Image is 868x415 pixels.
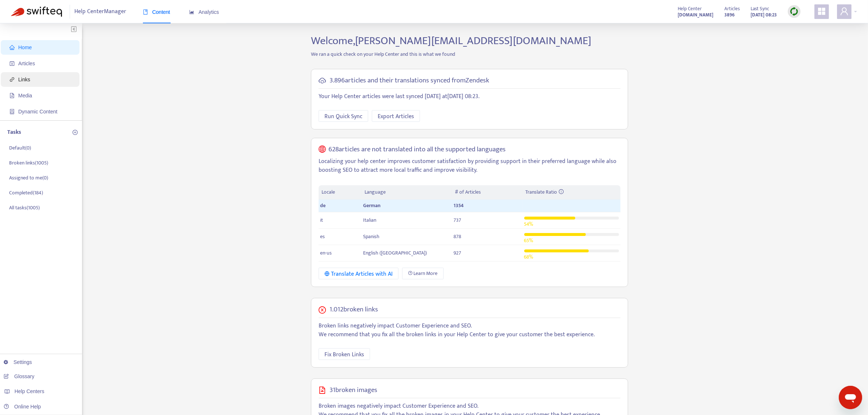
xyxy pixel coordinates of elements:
span: book [143,9,148,15]
span: appstore [817,7,826,16]
span: es [320,232,325,241]
span: Help Centers [15,388,44,394]
h5: 1.012 broken links [330,306,378,314]
div: Translate Ratio [526,188,618,196]
span: 65 % [524,236,533,245]
p: We ran a quick check on your Help Center and this is what we found [305,50,634,58]
p: Broken links ( 1005 ) [9,159,48,167]
span: user [840,7,849,16]
span: Dynamic Content [18,109,57,115]
h5: 31 broken images [330,386,377,395]
span: Last Sync [751,5,769,13]
strong: [DATE] 08:23 [751,11,777,19]
span: 927 [454,249,461,257]
span: account-book [9,61,15,66]
strong: 3896 [724,11,735,19]
span: German [363,201,381,210]
span: container [9,109,15,114]
strong: [DOMAIN_NAME] [678,11,713,19]
a: Glossary [4,373,34,379]
p: Default ( 0 ) [9,144,31,152]
span: close-circle [319,306,326,314]
span: cloud-sync [319,77,326,84]
span: Spanish [363,232,379,241]
p: Completed ( 184 ) [9,189,43,197]
span: Articles [18,61,35,66]
p: Assigned to me ( 0 ) [9,174,48,182]
span: Media [18,93,32,98]
span: 878 [454,232,461,241]
span: Content [143,9,170,15]
button: Fix Broken Links [319,348,370,360]
h5: 3.896 articles and their translations synced from Zendesk [330,77,489,85]
span: Welcome, [PERSON_NAME][EMAIL_ADDRESS][DOMAIN_NAME] [311,32,591,50]
span: file-image [319,387,326,394]
span: global [319,146,326,154]
span: file-image [9,93,15,98]
span: Run Quick Sync [324,112,362,121]
span: Italian [363,216,376,224]
span: Help Center [678,5,702,13]
span: Home [18,44,32,50]
p: Tasks [7,128,21,137]
span: Analytics [189,9,219,15]
span: Fix Broken Links [324,350,364,359]
p: Localizing your help center improves customer satisfaction by providing support in their preferre... [319,157,620,175]
span: link [9,77,15,82]
span: area-chart [189,9,194,15]
img: Swifteq [11,7,62,17]
span: en-us [320,249,332,257]
p: Broken links negatively impact Customer Experience and SEO. We recommend that you fix all the bro... [319,322,620,339]
th: Language [362,185,452,199]
div: Translate Articles with AI [324,269,393,279]
button: Run Quick Sync [319,110,368,122]
img: sync.dc5367851b00ba804db3.png [790,7,799,16]
span: Learn More [414,269,438,278]
iframe: Schaltfläche zum Öffnen des Messaging-Fensters [839,386,862,409]
a: Learn More [402,268,444,279]
span: 54 % [524,220,533,228]
span: plus-circle [73,130,78,135]
span: English ([GEOGRAPHIC_DATA]) [363,249,427,257]
button: Export Articles [372,110,420,122]
span: Links [18,77,30,82]
a: [DOMAIN_NAME] [678,11,713,19]
p: All tasks ( 1005 ) [9,204,40,212]
span: Articles [724,5,740,13]
span: Help Center Manager [75,5,126,19]
th: Locale [319,185,362,199]
h5: 628 articles are not translated into all the supported languages [329,146,506,154]
span: Export Articles [378,112,414,121]
span: it [320,216,323,224]
span: 737 [454,216,461,224]
span: 1354 [454,201,464,210]
th: # of Articles [452,185,522,199]
a: Settings [4,359,32,365]
span: home [9,45,15,50]
button: Translate Articles with AI [319,268,398,279]
p: Your Help Center articles were last synced [DATE] at [DATE] 08:23 . [319,92,620,101]
a: Online Help [4,404,41,410]
span: 68 % [524,253,533,261]
span: de [320,201,326,210]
